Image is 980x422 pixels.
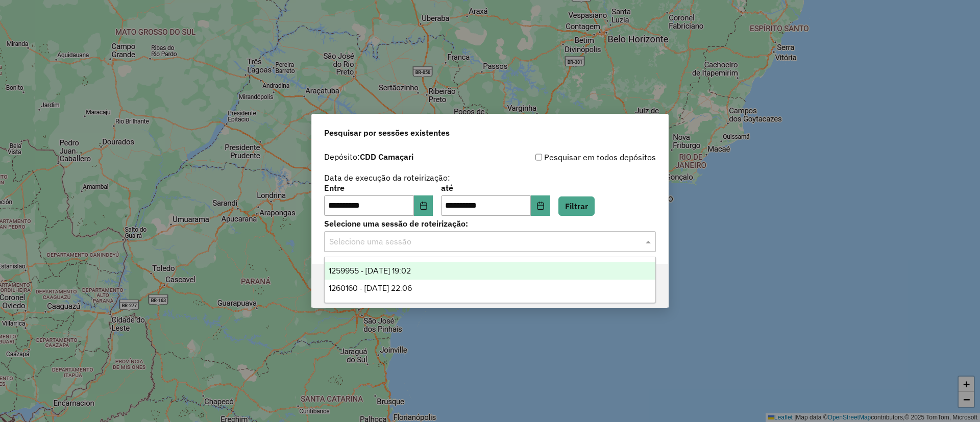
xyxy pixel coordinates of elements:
span: 1259955 - [DATE] 19:02 [329,266,411,275]
strong: CDD Camaçari [360,152,413,162]
button: Choose Date [531,195,550,216]
ng-dropdown-panel: Options list [324,257,656,303]
div: Pesquisar em todos depósitos [490,151,656,163]
label: Selecione uma sessão de roteirização: [324,217,656,230]
label: Data de execução da roteirização: [324,171,450,184]
label: até [441,182,550,194]
button: Filtrar [558,196,595,216]
label: Depósito: [324,151,413,163]
button: Choose Date [414,195,433,216]
label: Entre [324,182,433,194]
span: Pesquisar por sessões existentes [324,127,450,139]
span: 1260160 - [DATE] 22:06 [329,284,412,292]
